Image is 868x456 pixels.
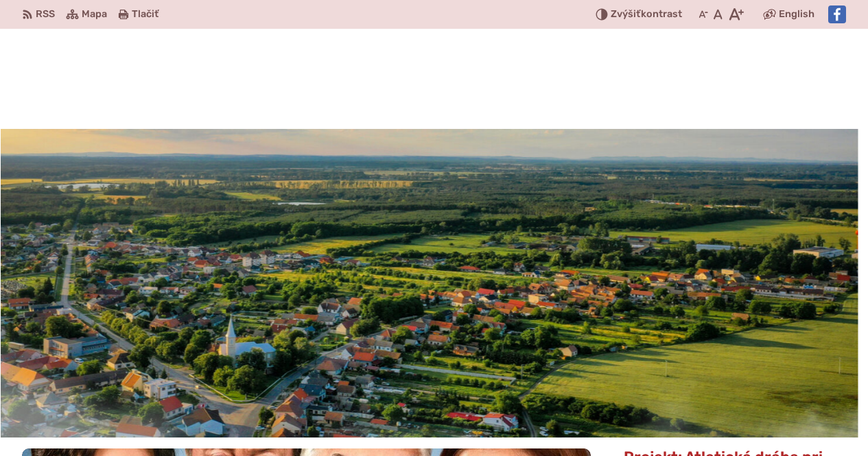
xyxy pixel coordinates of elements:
span: RSS [36,6,55,23]
span: Zvýšiť [611,8,641,20]
a: English [776,6,817,23]
span: Tlačiť [132,9,159,21]
span: kontrast [611,9,682,21]
span: English [779,6,814,23]
img: Prejsť na Facebook stránku [828,5,846,23]
span: Mapa [82,6,107,23]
